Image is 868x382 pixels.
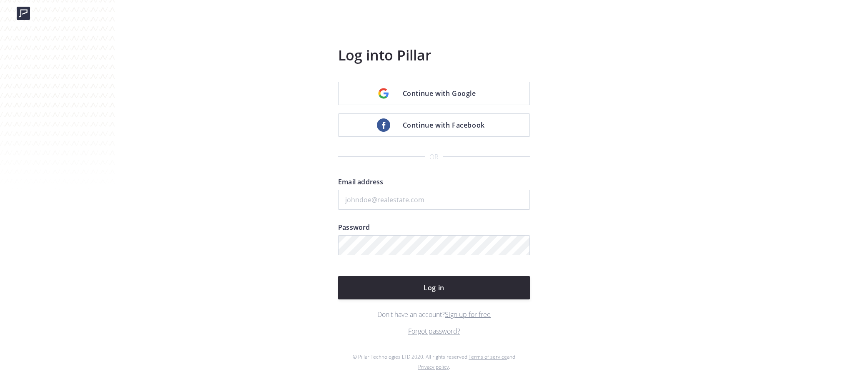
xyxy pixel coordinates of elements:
[338,190,530,210] input: johndoe@realestate.com
[338,222,530,235] label: Password
[418,363,449,370] a: Privacy policy
[338,177,530,190] label: Email address
[353,352,515,372] p: © Pillar Technologies LTD 2020. All rights reserved. and .
[445,310,491,319] a: Sign up for free
[425,148,443,166] span: or
[338,276,530,299] button: Log in
[338,309,530,319] p: Don't have an account?
[17,7,30,20] img: logo
[338,113,530,137] a: Continue with Facebook
[408,327,460,336] a: Forgot password?
[338,82,530,105] a: Continue with Google
[338,45,530,65] h3: Log into Pillar
[469,353,507,360] a: Terms of service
